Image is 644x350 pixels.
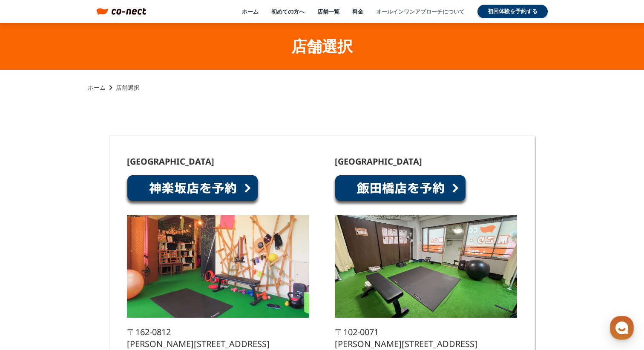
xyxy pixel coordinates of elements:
h1: 店舗選択 [291,36,353,57]
span: 設定 [132,282,142,289]
a: オールインワンアプローチについて [376,8,465,15]
a: 初めての方へ [271,8,305,15]
a: ホーム [242,8,259,15]
span: チャット [73,283,93,290]
a: 設定 [110,270,164,291]
a: ホーム [3,270,56,291]
a: 料金 [352,8,363,15]
p: [GEOGRAPHIC_DATA] [335,157,422,166]
p: 店舗選択 [116,83,140,92]
a: チャット [56,270,110,291]
span: ホーム [22,282,37,289]
i: keyboard_arrow_right [106,83,116,93]
a: 店舗一覧 [317,8,339,15]
p: [GEOGRAPHIC_DATA] [127,157,214,166]
a: ホーム [88,83,106,92]
a: 初回体験を予約する [477,5,548,18]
